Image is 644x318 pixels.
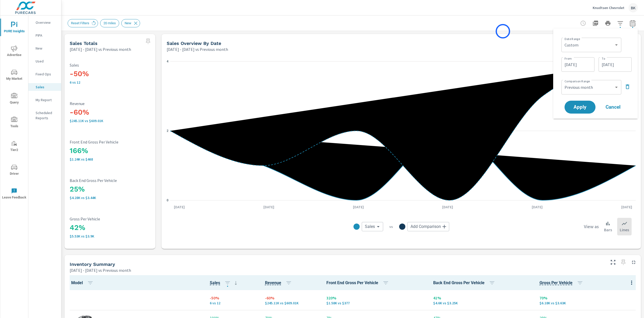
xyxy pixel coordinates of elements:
[70,46,131,52] p: [DATE] - [DATE] vs Previous month
[593,5,624,10] p: Knudtsen Chevrolet
[167,129,168,133] text: 2
[2,22,27,34] span: PURE Insights
[528,204,546,210] p: [DATE]
[28,31,61,39] div: PIPA
[167,46,228,52] p: [DATE] - [DATE] vs Previous month
[619,258,627,266] span: Select a preset date range to save this widget
[349,204,367,210] p: [DATE]
[36,97,57,102] p: My Report
[210,295,256,301] p: -50%
[170,204,188,210] p: [DATE]
[70,69,150,78] h3: -50%
[0,15,28,205] div: nav menu
[70,217,150,221] p: Gross Per Vehicle
[407,222,449,231] div: Add Comparison
[570,105,590,109] span: Apply
[584,224,599,229] h6: View as
[598,101,629,114] button: Cancel
[565,101,595,114] button: Apply
[630,258,638,266] button: Minimize Widget
[28,44,61,52] div: New
[410,224,441,229] span: Add Comparison
[326,280,391,286] span: Front End Gross Per Vehicle
[167,198,168,202] text: 0
[2,45,27,58] span: Advertise
[28,109,61,122] div: Scheduled Reports
[615,18,625,28] button: Apply Filters
[70,41,98,46] h5: Sales Totals
[433,301,531,305] p: $4,602 vs $3,254
[70,80,150,84] p: 6 vs 12
[28,70,61,78] div: Fixed Ops
[2,93,27,106] span: Query
[36,20,57,25] p: Overview
[71,280,95,286] span: Model
[433,280,497,286] span: Back End Gross Per Vehicle
[620,227,629,233] p: Lines
[265,301,318,305] p: $245,106 vs $609,008
[439,204,457,210] p: [DATE]
[70,223,150,232] h3: 42%
[70,63,150,67] p: Sales
[70,185,150,194] h3: 25%
[433,295,531,301] p: 41%
[70,196,150,200] p: $4,285 vs $3,436
[70,146,150,155] h3: 166%
[70,119,150,123] p: $245,106 vs $609,008
[383,224,399,229] p: vs
[68,19,98,27] div: Reset Filters
[365,224,375,229] span: Sales
[362,222,383,231] div: Sales
[167,60,168,63] text: 4
[100,21,119,25] span: 20 miles
[36,46,57,51] p: New
[121,19,140,27] div: New
[70,140,150,144] p: Front End Gross Per Vehicle
[144,37,152,45] span: Select a preset date range to save this widget
[70,108,150,117] h3: -60%
[210,280,239,286] span: Sales
[36,59,57,64] p: Used
[260,204,278,210] p: [DATE]
[540,280,602,286] span: Gross Per Vehicle
[2,69,27,82] span: My Market
[28,96,61,104] div: My Report
[68,21,92,25] span: Reset Filters
[28,19,61,26] div: Overview
[70,234,150,238] p: $5,528 vs $3,904
[2,164,27,177] span: Driver
[603,18,613,28] button: Print Report
[70,267,131,273] p: [DATE] - [DATE] vs Previous month
[326,301,425,305] p: $1,582 vs $377
[70,261,115,267] h5: Inventory Summary
[326,295,425,301] p: 320%
[2,140,27,153] span: Tier2
[604,227,612,233] p: Bars
[540,295,635,301] p: 70%
[36,110,57,121] p: Scheduled Reports
[540,301,635,305] p: $6,184 vs $3,631
[210,301,256,305] p: 6 vs 12
[210,280,220,286] span: Number of vehicles sold by the dealership over the selected date range. [Source: This data is sou...
[167,41,221,46] h5: Sales Overview By Date
[540,280,573,286] span: Average gross profit generated by the dealership for each vehicle sold over the selected date ran...
[618,204,636,210] p: [DATE]
[36,33,57,38] p: PIPA
[70,157,150,161] p: $1,243 vs $468
[2,188,27,201] span: Leave Feedback
[28,57,61,65] div: Used
[265,295,318,301] p: -60%
[28,83,61,91] div: Sales
[609,258,617,266] button: Make Fullscreen
[265,280,281,286] span: Total sales revenue over the selected date range. [Source: This data is sourced from the dealer’s...
[122,21,134,25] span: New
[2,117,27,129] span: Tools
[70,101,150,106] p: Revenue
[36,71,57,77] p: Fixed Ops
[70,178,150,183] p: Back End Gross Per Vehicle
[629,3,638,12] div: BK
[265,280,294,286] span: Revenue
[603,105,623,109] span: Cancel
[36,84,57,90] p: Sales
